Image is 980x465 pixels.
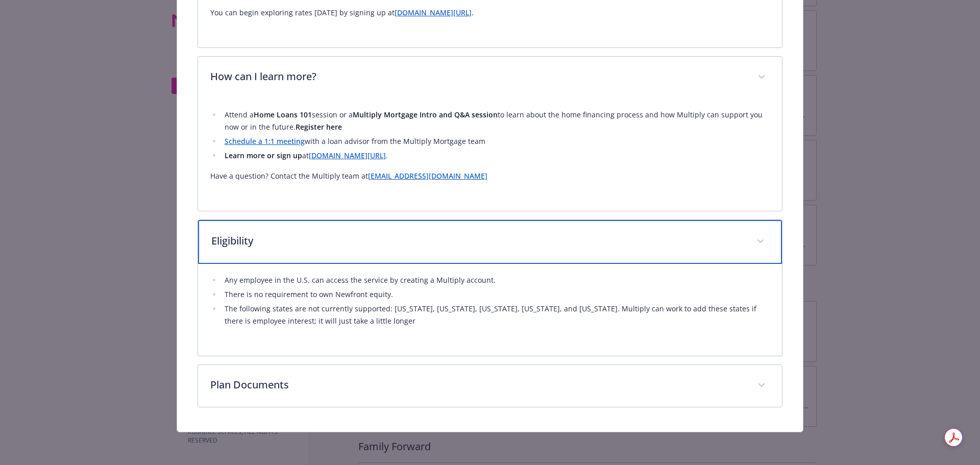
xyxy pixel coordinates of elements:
li: with a loan advisor from the Multiply Mortgage team [222,135,770,148]
strong: Learn more or sign up [225,151,302,160]
strong: Multiply Mortgage Intro and Q&A session [353,110,498,119]
li: at . [222,150,770,162]
a: Schedule a 1:1 meeting [225,136,305,146]
a: [DOMAIN_NAME][URL] [309,151,386,160]
div: Eligibility [198,220,782,264]
div: Plan Documents [198,365,782,407]
div: How can I learn more? [198,57,782,99]
p: You can begin exploring rates [DATE] by signing up at . [210,7,770,19]
li: The following states are not currently supported: [US_STATE], [US_STATE], [US_STATE], [US_STATE],... [222,303,770,327]
a: [DOMAIN_NAME][URL] [395,8,472,17]
strong: Register here [296,122,342,132]
a: [EMAIL_ADDRESS][DOMAIN_NAME] [368,171,487,181]
li: Attend a session or a to learn about the home financing process and how Multiply can support you ... [222,109,770,133]
div: How can I learn more? [198,99,782,211]
div: Eligibility [198,264,782,356]
p: Eligibility [211,233,745,249]
p: How can I learn more? [210,69,746,84]
p: Have a question? Contact the Multiply team at [210,170,770,182]
li: There is no requirement to own Newfront equity. [222,288,770,301]
strong: Home Loans 101 [254,110,312,119]
p: Plan Documents [210,377,746,393]
li: Any employee in the U.S. can access the service by creating a Multiply account. [222,274,770,286]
